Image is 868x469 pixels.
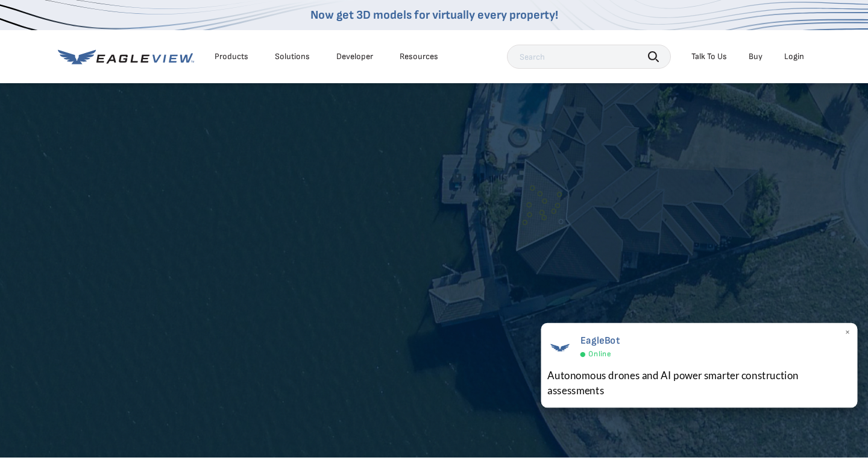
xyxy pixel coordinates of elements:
a: Now get 3D models for virtually every property! [310,8,558,22]
div: Talk To Us [691,51,727,62]
div: Solutions [275,51,310,62]
span: Online [588,350,611,359]
div: Login [784,51,804,62]
input: Search [507,45,671,69]
span: EagleBot [580,335,620,347]
div: Resources [400,51,438,62]
span: × [844,326,851,339]
img: EagleBot [547,335,573,360]
div: Products [215,51,248,62]
a: Buy [749,51,763,62]
a: Developer [336,51,373,62]
iframe: Eagleview Assess™ Testimonial | Lisa Cimaroli [81,12,787,409]
div: Autonomous drones and AI power smarter construction assessments [547,368,851,398]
